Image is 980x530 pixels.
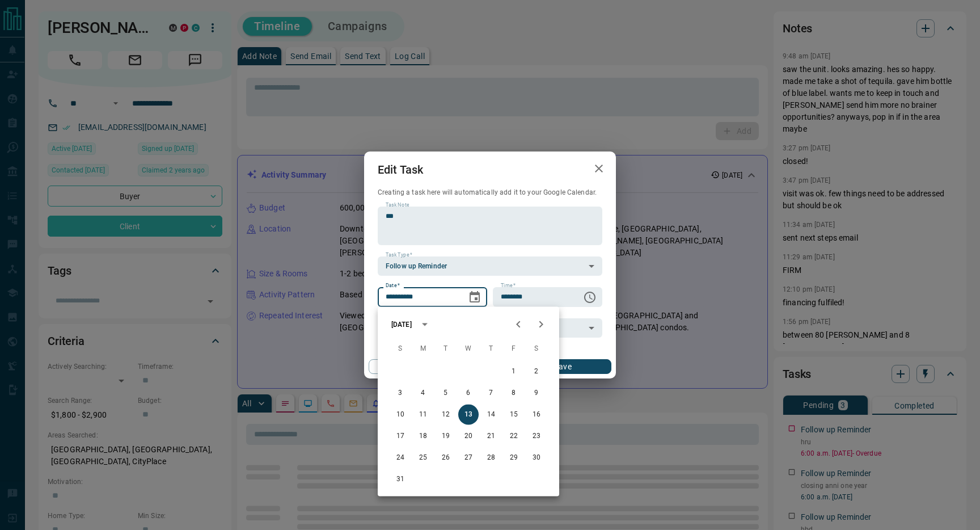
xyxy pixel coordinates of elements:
[413,338,433,360] span: Monday
[463,286,486,309] button: Choose date, selected date is Aug 13, 2025
[530,313,552,336] button: Next month
[526,361,547,382] button: 2
[386,201,409,209] label: Task Note
[415,315,434,334] button: calendar view is open, switch to year view
[413,448,433,468] button: 25
[501,282,516,289] label: Time
[369,359,466,374] button: Cancel
[481,338,501,360] span: Thursday
[458,405,479,425] button: 13
[390,426,411,447] button: 17
[504,361,524,382] button: 1
[526,426,547,447] button: 23
[504,426,524,447] button: 22
[526,383,547,403] button: 9
[504,338,524,360] span: Friday
[436,405,456,425] button: 12
[504,405,524,425] button: 15
[507,313,530,336] button: Previous month
[436,448,456,468] button: 26
[504,448,524,468] button: 29
[514,359,611,374] button: Save
[364,152,437,188] h2: Edit Task
[413,405,433,425] button: 11
[390,448,411,468] button: 24
[390,405,411,425] button: 10
[458,383,479,403] button: 6
[458,426,479,447] button: 20
[436,426,456,447] button: 19
[481,426,501,447] button: 21
[526,405,547,425] button: 16
[378,256,602,276] div: Follow up Reminder
[391,319,412,330] div: [DATE]
[390,469,411,490] button: 31
[526,338,547,360] span: Saturday
[390,338,411,360] span: Sunday
[386,282,400,289] label: Date
[390,383,411,403] button: 3
[436,383,456,403] button: 5
[458,448,479,468] button: 27
[458,338,479,360] span: Wednesday
[481,448,501,468] button: 28
[378,188,602,197] p: Creating a task here will automatically add it to your Google Calendar.
[526,448,547,468] button: 30
[481,383,501,403] button: 7
[386,251,412,259] label: Task Type
[413,426,433,447] button: 18
[436,338,456,360] span: Tuesday
[578,286,601,309] button: Choose time, selected time is 6:00 AM
[481,405,501,425] button: 14
[413,383,433,403] button: 4
[504,383,524,403] button: 8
